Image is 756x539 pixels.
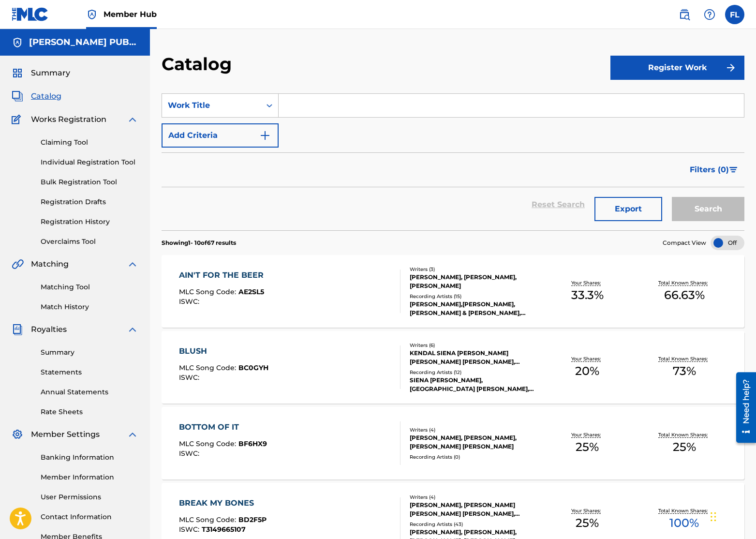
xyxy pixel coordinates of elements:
button: Add Criteria [162,123,279,148]
span: BF6HX9 [238,439,267,448]
span: ISWC : [179,525,202,534]
div: Writers ( 6 ) [410,342,539,349]
p: Total Known Shares: [658,279,710,286]
h5: FRANCES LITTERSKI PUBLISHING [29,37,138,48]
span: ISWC : [179,297,202,306]
div: Help [700,5,719,24]
div: [PERSON_NAME], [PERSON_NAME] [PERSON_NAME] [PERSON_NAME], [PERSON_NAME] [410,501,539,518]
p: Your Shares: [571,355,603,362]
span: Royalties [31,324,67,335]
span: 100 % [669,514,699,532]
div: AIN'T FOR THE BEER [179,269,268,281]
a: BLUSHMLC Song Code:BC0GYHISWC:Writers (6)KENDAL SIENA [PERSON_NAME] [PERSON_NAME] [PERSON_NAME], ... [162,331,744,404]
img: Royalties [12,324,23,335]
p: Total Known Shares: [658,355,710,362]
a: Bulk Registration Tool [41,177,138,187]
button: Filters (0) [684,158,744,182]
span: AE2SL5 [238,287,264,296]
img: expand [127,114,138,125]
p: Your Shares: [571,431,603,438]
div: Recording Artists ( 15 ) [410,293,539,300]
a: Claiming Tool [41,137,138,148]
img: expand [127,258,138,270]
span: Compact View [663,239,706,247]
a: BOTTOM OF ITMLC Song Code:BF6HX9ISWC:Writers (4)[PERSON_NAME], [PERSON_NAME], [PERSON_NAME] [PERS... [162,407,744,479]
img: Summary [12,67,23,79]
a: Overclaims Tool [41,237,138,247]
img: Accounts [12,37,23,48]
a: Match History [41,302,138,312]
div: [PERSON_NAME], [PERSON_NAME], [PERSON_NAME] [410,273,539,290]
iframe: Resource Center [729,369,756,447]
span: 25 % [576,514,599,532]
span: MLC Song Code : [179,439,238,448]
span: 73 % [673,362,696,380]
span: Member Settings [31,429,100,440]
div: Recording Artists ( 0 ) [410,453,539,461]
span: MLC Song Code : [179,363,238,372]
img: Catalog [12,90,23,102]
div: Work Title [168,100,255,111]
img: 9d2ae6d4665cec9f34b9.svg [259,130,271,141]
a: Public Search [675,5,694,24]
span: 33.3 % [571,286,604,304]
div: Writers ( 3 ) [410,266,539,273]
a: Registration History [41,217,138,227]
span: Works Registration [31,114,106,125]
a: Banking Information [41,452,138,463]
span: 25 % [673,438,696,456]
div: BOTTOM OF IT [179,421,267,433]
a: Registration Drafts [41,197,138,207]
a: Member Information [41,472,138,482]
a: Contact Information [41,512,138,522]
span: Member Hub [104,9,157,20]
img: filter [729,167,738,173]
p: Your Shares: [571,279,603,286]
img: Top Rightsholder [86,9,98,20]
a: Statements [41,367,138,377]
div: User Menu [725,5,744,24]
form: Search Form [162,93,744,230]
span: BC0GYH [238,363,268,372]
img: Member Settings [12,429,23,440]
span: Filters ( 0 ) [690,164,729,176]
div: Drag [711,502,716,531]
a: Matching Tool [41,282,138,292]
img: Works Registration [12,114,24,125]
span: ISWC : [179,373,202,382]
div: [PERSON_NAME], [PERSON_NAME], [PERSON_NAME] [PERSON_NAME] [410,434,539,451]
span: Catalog [31,90,61,102]
p: Your Shares: [571,507,603,514]
div: BREAK MY BONES [179,497,267,509]
a: Rate Sheets [41,407,138,417]
a: SummarySummary [12,67,70,79]
h2: Catalog [162,53,237,75]
a: Individual Registration Tool [41,157,138,167]
a: User Permissions [41,492,138,502]
div: Writers ( 4 ) [410,426,539,434]
a: Annual Statements [41,387,138,397]
img: search [679,9,690,20]
button: Register Work [610,56,744,80]
span: 66.63 % [664,286,705,304]
div: Writers ( 4 ) [410,494,539,501]
span: ISWC : [179,449,202,458]
span: Matching [31,258,69,270]
img: help [704,9,715,20]
p: Total Known Shares: [658,431,710,438]
div: Recording Artists ( 43 ) [410,521,539,528]
span: 25 % [576,438,599,456]
a: CatalogCatalog [12,90,61,102]
span: 20 % [575,362,599,380]
div: [PERSON_NAME],[PERSON_NAME], [PERSON_NAME] & [PERSON_NAME], [PERSON_NAME],[PERSON_NAME], [PERSON_... [410,300,539,317]
a: Summary [41,347,138,358]
p: Showing 1 - 10 of 67 results [162,239,236,247]
div: KENDAL SIENA [PERSON_NAME] [PERSON_NAME] [PERSON_NAME], [PERSON_NAME], [PERSON_NAME], [PERSON_NAME] [410,349,539,366]
button: Export [594,197,662,221]
span: MLC Song Code : [179,515,238,524]
span: MLC Song Code : [179,287,238,296]
iframe: Chat Widget [708,493,756,539]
